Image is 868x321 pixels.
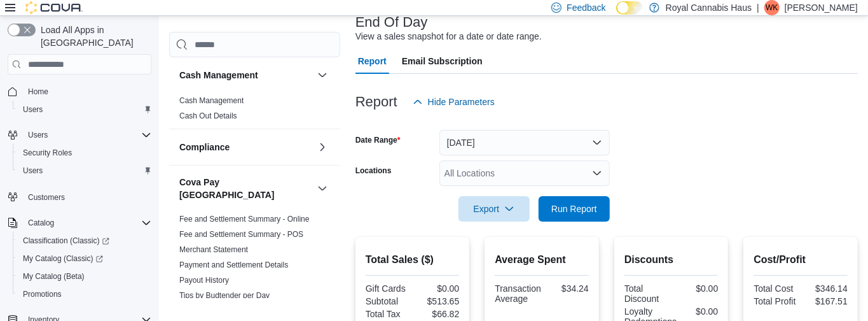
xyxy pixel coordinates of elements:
[179,69,258,82] h3: Cash Management
[355,94,397,110] h3: Report
[546,283,589,294] div: $34.24
[624,252,719,267] h2: Discounts
[551,203,597,215] span: Run Report
[458,196,530,222] button: Export
[358,48,387,74] span: Report
[754,296,798,306] div: Total Profit
[179,176,312,201] button: Cova Pay [GEOGRAPHIC_DATA]
[355,135,401,145] label: Date Range
[36,24,151,49] span: Load All Apps in [GEOGRAPHIC_DATA]
[18,251,151,266] span: My Catalog (Classic)
[539,196,610,222] button: Run Report
[28,218,54,228] span: Catalog
[803,283,848,294] div: $346.14
[179,229,303,239] span: Fee and Settlement Summary - POS
[179,215,310,224] a: Fee and Settlement Summary - Online
[18,163,151,178] span: Users
[315,68,330,83] button: Cash Management
[3,187,156,206] button: Customers
[18,287,67,302] a: Promotions
[179,245,248,254] a: Merchant Statement
[355,166,392,176] label: Locations
[13,250,156,267] a: My Catalog (Classic)
[13,162,156,180] button: Users
[315,139,330,155] button: Compliance
[169,93,340,129] div: Cash Management
[18,102,48,117] a: Users
[3,214,156,232] button: Catalog
[23,236,109,246] span: Classification (Classic)
[179,260,288,270] span: Payment and Settlement Details
[18,102,151,117] span: Users
[179,111,237,120] a: Cash Out Details
[25,1,83,14] img: Cova
[366,252,460,267] h2: Total Sales ($)
[616,15,617,15] span: Dark Mode
[23,253,103,264] span: My Catalog (Classic)
[23,190,70,205] a: Customers
[179,141,312,153] button: Compliance
[13,232,156,250] a: Classification (Classic)
[23,127,53,143] button: Users
[18,287,151,302] span: Promotions
[28,130,48,140] span: Users
[23,83,151,99] span: Home
[415,296,460,306] div: $513.65
[179,275,229,285] span: Payout History
[466,196,522,222] span: Export
[23,189,151,204] span: Customers
[179,69,312,82] button: Cash Management
[366,283,410,294] div: Gift Cards
[18,269,151,284] span: My Catalog (Beta)
[179,141,230,153] h3: Compliance
[13,285,156,303] button: Promotions
[179,260,288,269] a: Payment and Settlement Details
[408,89,500,115] button: Hide Parameters
[179,214,310,224] span: Fee and Settlement Summary - Online
[18,145,151,160] span: Security Roles
[366,309,410,319] div: Total Tax
[23,104,43,115] span: Users
[13,267,156,285] button: My Catalog (Beta)
[13,144,156,162] button: Security Roles
[23,84,53,99] a: Home
[28,192,65,203] span: Customers
[3,126,156,144] button: Users
[23,127,151,143] span: Users
[495,283,541,304] div: Transaction Average
[754,283,798,294] div: Total Cost
[415,283,460,294] div: $0.00
[23,215,59,231] button: Catalog
[315,181,330,196] button: Cova Pay [GEOGRAPHIC_DATA]
[179,290,270,301] span: Tips by Budtender per Day
[3,82,156,101] button: Home
[616,1,643,15] input: Dark Mode
[179,96,244,105] a: Cash Management
[18,233,151,248] span: Classification (Classic)
[439,130,610,155] button: [DATE]
[803,296,848,306] div: $167.51
[18,163,48,178] a: Users
[495,252,589,267] h2: Average Spent
[18,145,77,160] a: Security Roles
[18,233,114,248] a: Classification (Classic)
[366,296,410,306] div: Subtotal
[682,306,718,317] div: $0.00
[355,15,428,30] h3: End Of Day
[415,309,460,319] div: $66.82
[13,101,156,118] button: Users
[23,289,62,299] span: Promotions
[355,30,542,43] div: View a sales snapshot for a date or date range.
[754,252,848,267] h2: Cost/Profit
[179,291,270,300] a: Tips by Budtender per Day
[179,230,303,239] a: Fee and Settlement Summary - POS
[674,283,719,294] div: $0.00
[402,48,483,74] span: Email Subscription
[28,87,48,97] span: Home
[179,276,229,285] a: Payout History
[179,245,248,255] span: Merchant Statement
[23,166,43,176] span: Users
[23,215,151,231] span: Catalog
[23,148,72,158] span: Security Roles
